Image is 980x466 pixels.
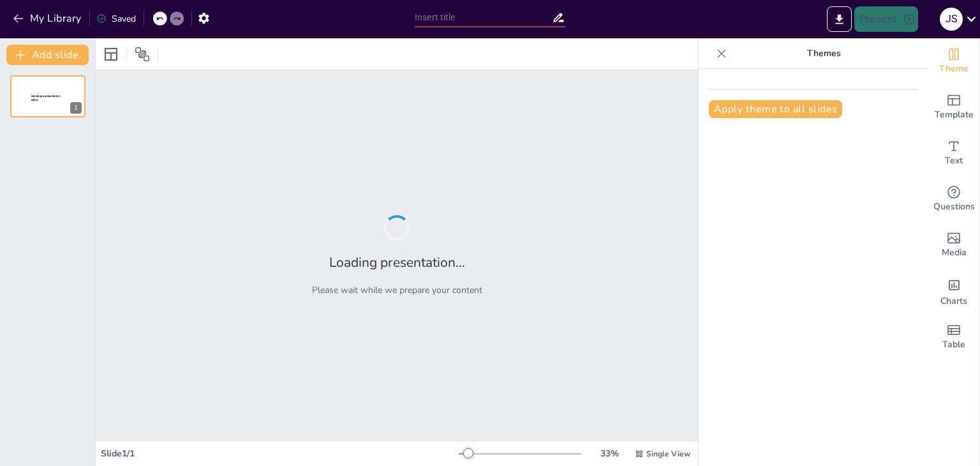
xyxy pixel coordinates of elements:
div: 33 % [594,447,625,460]
span: Position [135,47,150,62]
button: Apply theme to all slides [709,100,842,118]
span: Theme [939,62,969,76]
div: Slide 1 / 1 [101,447,459,460]
div: Add text boxes [928,130,979,176]
button: My Library [10,8,87,29]
p: Please wait while we prepare your content [312,284,482,296]
div: Add images, graphics, shapes or video [928,222,979,268]
div: 1 [70,102,82,114]
button: Export to PowerPoint [827,6,852,32]
div: Add ready made slides [928,84,979,130]
span: Table [942,338,965,352]
div: Change the overall theme [928,38,979,84]
span: Single View [646,449,690,459]
button: Present [854,6,918,32]
span: Text [945,154,963,168]
p: Themes [732,38,916,69]
div: Get real-time input from your audience [928,176,979,222]
button: Add slide [6,45,89,65]
h2: Loading presentation... [329,253,465,271]
span: Media [942,246,967,260]
div: 1 [10,75,85,117]
span: Sendsteps presentation editor [31,94,60,101]
input: Insert title [415,8,552,27]
div: Saved [96,13,136,25]
span: Template [935,108,974,122]
div: J S [940,8,963,31]
div: Layout [101,44,121,64]
span: Questions [933,200,975,214]
button: J S [940,6,963,32]
div: Add a table [928,314,979,360]
div: Add charts and graphs [928,268,979,314]
span: Charts [940,294,967,308]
